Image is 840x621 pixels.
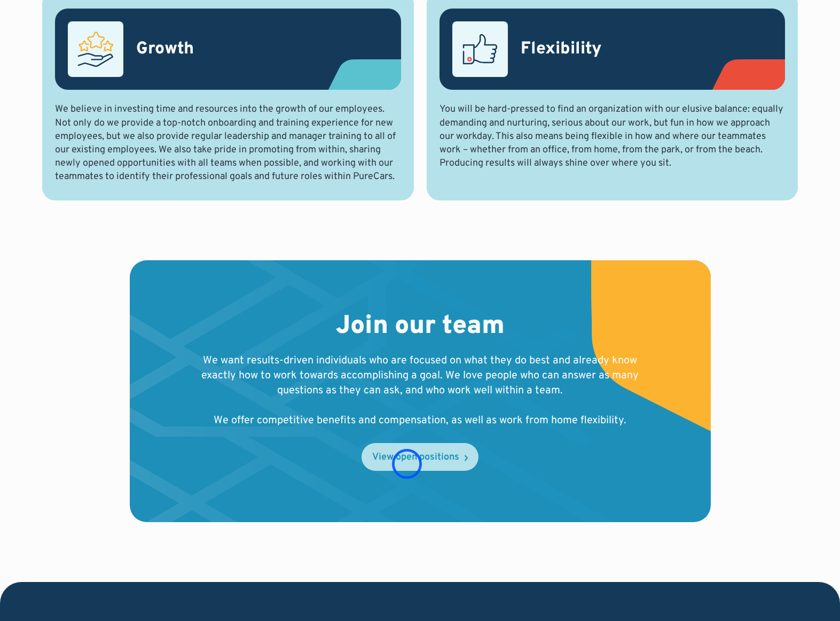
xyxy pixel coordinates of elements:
div: View open positions [372,453,459,462]
p: You will be hard-pressed to find an organization with our elusive balance: equally demanding and ... [439,103,786,170]
h3: Growth [136,38,194,61]
p: We believe in investing time and resources into the growth of our employees. Not only do we provi... [55,103,401,183]
h3: Flexibility [521,38,602,61]
a: View open positions [362,443,478,471]
h2: Join our team [336,312,505,343]
p: We want results-driven individuals who are focused on what they do best and already know exactly ... [198,353,642,428]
